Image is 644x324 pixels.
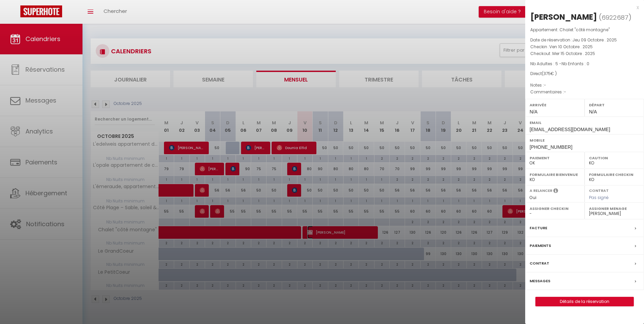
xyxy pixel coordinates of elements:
label: A relancer [530,188,552,194]
div: x [525,3,639,12]
span: Chalet "côté montagne" [559,27,610,33]
p: Date de réservation : [530,37,639,43]
span: [EMAIL_ADDRESS][DOMAIN_NAME] [530,127,610,132]
span: Nb Adultes : 5 - [530,61,589,67]
p: Checkin : [530,43,639,50]
label: Contrat [530,260,549,267]
span: N/A [530,109,537,114]
span: Mer 15 Octobre . 2025 [552,51,595,56]
span: [PHONE_NUMBER] [530,144,572,150]
div: [PERSON_NAME] [530,12,597,22]
p: Notes : [530,82,639,89]
span: Jeu 09 Octobre . 2025 [572,37,617,43]
label: Facture [530,224,547,232]
label: Arrivée [530,102,580,108]
label: Départ [589,102,640,108]
span: Ven 10 Octobre . 2025 [549,44,593,50]
button: Détails de la réservation [535,297,634,306]
label: Assigner Checkin [530,205,580,212]
label: Paiement [530,155,580,161]
i: Sélectionner OUI si vous souhaiter envoyer les séquences de messages post-checkout [553,188,558,195]
p: Checkout : [530,50,639,57]
span: Nb Enfants : 0 [562,61,589,67]
span: 375 [544,71,551,76]
label: Assigner Menage [589,205,640,212]
label: Contrat [589,188,609,192]
p: Appartement : [530,26,639,33]
a: Détails de la réservation [536,297,633,306]
label: Formulaire Checkin [589,171,640,178]
span: 6922687 [602,13,628,22]
label: Email [530,119,640,126]
label: Messages [530,277,550,285]
p: Commentaires : [530,89,639,95]
span: - [564,89,566,95]
span: - [544,82,546,88]
label: Mobile [530,137,640,144]
div: Direct [530,71,639,77]
label: Caution [589,155,640,161]
span: ( € ) [542,71,557,76]
span: N/A [589,109,597,114]
span: ( ) [599,13,631,22]
span: Pas signé [589,195,609,200]
label: Paiements [530,242,551,249]
label: Formulaire Bienvenue [530,171,580,178]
